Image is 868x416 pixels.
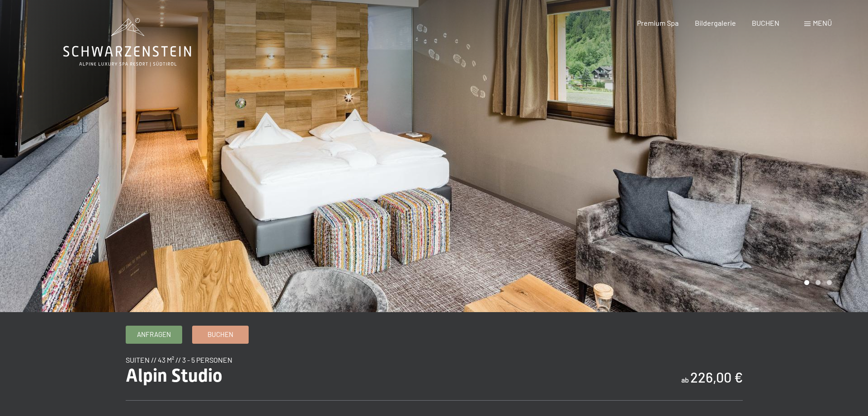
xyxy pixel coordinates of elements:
[681,375,689,384] span: ab
[126,365,222,386] span: Alpin Studio
[126,326,182,343] a: Anfragen
[690,369,743,385] b: 226,00 €
[813,19,832,27] span: Menü
[752,19,779,27] a: BUCHEN
[637,19,679,27] a: Premium Spa
[695,19,736,27] a: Bildergalerie
[137,330,171,339] span: Anfragen
[193,326,248,343] a: Buchen
[126,355,232,364] span: Suiten // 43 m² // 3 - 5 Personen
[208,330,233,339] span: Buchen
